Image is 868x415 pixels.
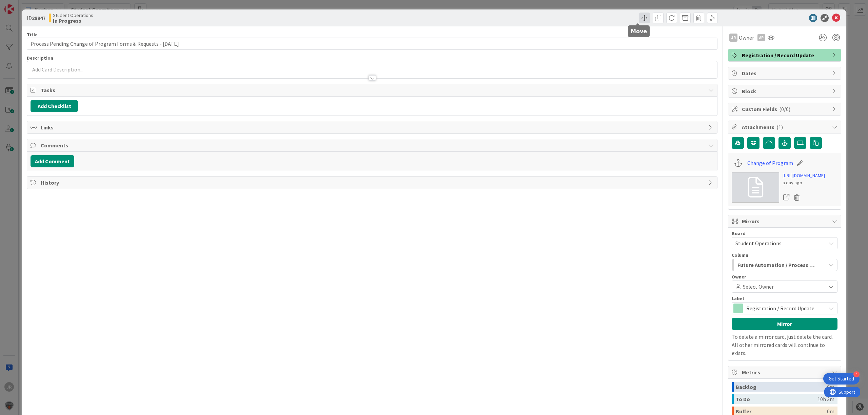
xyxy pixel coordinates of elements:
[729,34,737,42] div: JR
[27,38,717,50] input: type card name here...
[41,141,705,149] span: Comments
[53,13,93,18] span: Student Operations
[732,231,746,236] span: Board
[853,371,860,377] div: 4
[41,123,705,131] span: Links
[31,100,78,112] button: Add Checklist
[783,179,825,186] div: a day ago
[14,1,31,9] span: Support
[783,172,825,179] a: [URL][DOMAIN_NAME]
[747,159,793,167] a: Change of Program
[732,296,744,301] span: Label
[732,274,746,279] span: Owner
[732,253,748,257] span: Column
[776,124,783,130] span: ( 1 )
[32,15,45,21] b: 28947
[817,394,834,404] div: 10h 3m
[631,28,647,35] h5: Move
[757,34,765,41] div: AP
[732,259,837,271] button: Future Automation / Process Building
[27,55,53,61] span: Description
[735,240,782,247] span: Student Operations
[41,179,705,187] span: History
[736,382,827,392] div: Backlog
[742,69,829,77] span: Dates
[783,193,790,202] a: Open
[823,373,860,385] div: Open Get Started checklist, remaining modules: 4
[742,87,829,95] span: Block
[31,155,74,167] button: Add Comment
[732,333,837,357] p: To delete a mirror card, just delete the card. All other mirrored cards will continue to exists.
[742,123,829,131] span: Attachments
[27,32,38,38] label: Title
[742,217,829,225] span: Mirrors
[829,375,854,382] div: Get Started
[736,394,817,404] div: To Do
[53,18,93,23] b: In Progress
[27,14,45,22] span: ID
[739,34,754,42] span: Owner
[746,304,822,313] span: Registration / Record Update
[737,261,815,269] span: Future Automation / Process Building
[742,368,829,376] span: Metrics
[743,283,774,291] span: Select Owner
[742,105,829,113] span: Custom Fields
[41,86,705,94] span: Tasks
[732,318,837,330] button: Mirror
[779,106,790,112] span: ( 0/0 )
[742,51,829,59] span: Registration / Record Update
